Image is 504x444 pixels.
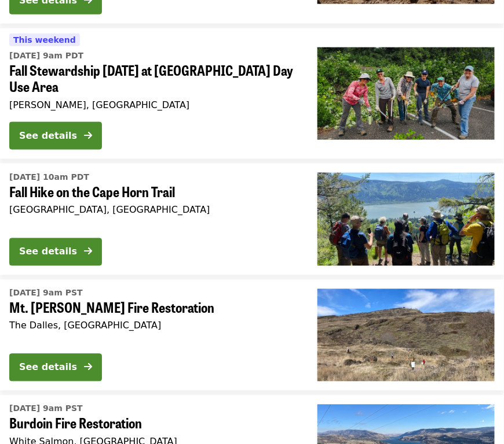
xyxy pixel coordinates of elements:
span: Mt. [PERSON_NAME] Fire Restoration [9,299,299,316]
time: [DATE] 9am PST [9,287,83,299]
div: The Dalles, [GEOGRAPHIC_DATA] [9,320,299,331]
img: Fall Hike on the Cape Horn Trail organized by Friends Of The Columbia Gorge [317,173,495,265]
button: See details [9,238,102,266]
div: [GEOGRAPHIC_DATA], [GEOGRAPHIC_DATA] [9,205,299,216]
time: [DATE] 9am PDT [9,50,83,62]
div: See details [19,129,77,143]
span: Fall Stewardship [DATE] at [GEOGRAPHIC_DATA] Day Use Area [9,62,299,95]
i: arrow-right icon [84,246,92,257]
time: [DATE] 10am PDT [9,171,89,183]
div: [PERSON_NAME], [GEOGRAPHIC_DATA] [9,99,299,110]
button: See details [9,122,102,150]
img: Fall Stewardship Saturday at St. Cloud Day Use Area organized by Friends Of The Columbia Gorge [317,47,495,140]
div: See details [19,361,77,375]
time: [DATE] 9am PST [9,403,83,415]
button: See details [9,354,102,382]
i: arrow-right icon [84,362,92,373]
span: This weekend [13,35,76,45]
div: See details [19,245,77,259]
img: Mt. Ulka Fire Restoration organized by Friends Of The Columbia Gorge [317,289,495,382]
span: Burdoin Fire Restoration [9,415,299,432]
i: arrow-right icon [84,130,92,141]
span: Fall Hike on the Cape Horn Trail [9,183,299,200]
